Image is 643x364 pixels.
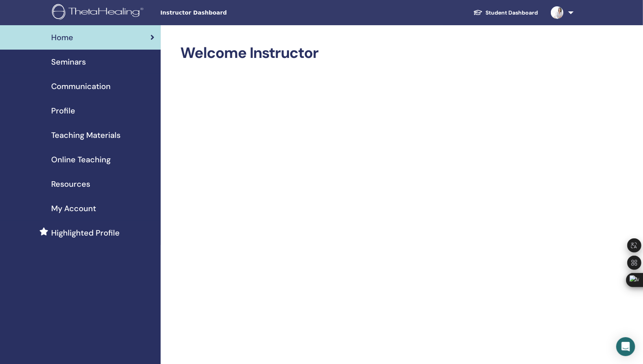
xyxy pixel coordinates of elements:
span: Communication [51,80,111,92]
h2: Welcome Instructor [180,44,572,62]
span: My Account [51,202,96,214]
span: Instructor Dashboard [160,9,278,17]
img: logo.png [52,4,146,22]
a: Student Dashboard [467,6,545,20]
div: Open Intercom Messenger [616,337,635,356]
img: default.jpg [551,6,563,19]
img: graduation-cap-white.svg [473,9,483,16]
span: Profile [51,105,75,117]
span: Online Teaching [51,154,111,165]
span: Teaching Materials [51,129,120,141]
span: Home [51,32,73,43]
span: Seminars [51,56,86,68]
span: Highlighted Profile [51,227,120,239]
span: Resources [51,178,90,190]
